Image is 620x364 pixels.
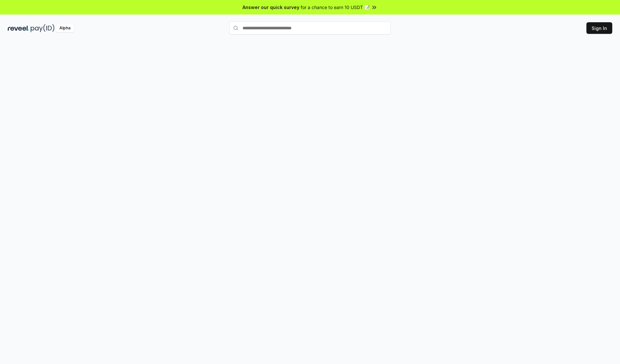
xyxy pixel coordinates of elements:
span: Answer our quick survey [243,4,299,11]
button: Sign In [586,22,612,34]
img: pay_id [31,24,55,32]
span: for a chance to earn 10 USDT 📝 [301,4,370,11]
div: Alpha [56,24,74,32]
img: reveel_dark [8,24,29,32]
